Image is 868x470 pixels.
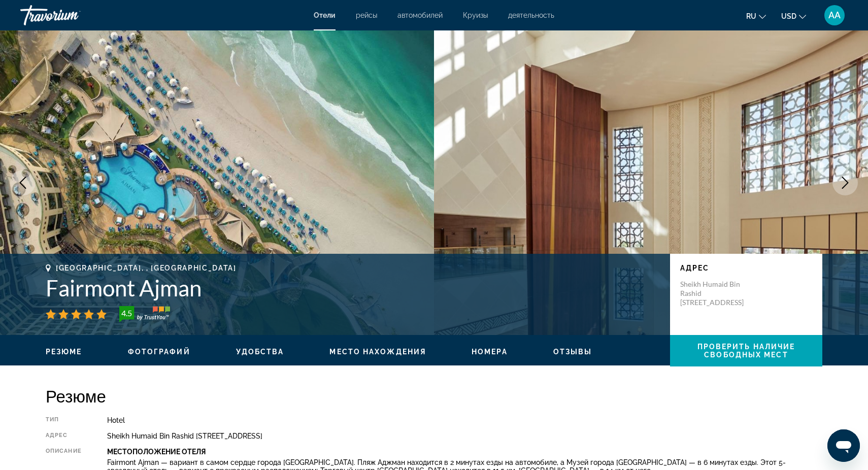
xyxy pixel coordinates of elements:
p: Sheikh Humaid Bin Rashid [STREET_ADDRESS] [680,280,761,307]
div: 4.5 [116,307,137,319]
span: [GEOGRAPHIC_DATA], , [GEOGRAPHIC_DATA] [56,264,237,272]
a: Круизы [463,11,488,19]
a: рейсы [356,11,377,19]
h1: Fairmont Ajman [46,275,660,301]
button: Номера [472,347,508,356]
a: деятельность [508,11,554,19]
span: Удобства [236,348,284,356]
a: Отели [314,11,336,19]
iframe: Кнопка запуска окна обмена сообщениями [827,429,860,462]
span: Резюме [46,348,82,356]
button: Change currency [781,9,806,23]
button: Next image [832,170,858,195]
div: адрес [46,432,82,440]
span: AA [828,10,841,20]
h2: Резюме [46,386,822,406]
span: Номера [472,348,508,356]
button: Проверить наличие свободных мест [670,335,822,366]
span: Место нахождения [329,348,426,356]
button: User Menu [821,5,848,26]
span: ru [746,12,756,20]
span: Отзывы [553,348,592,356]
a: Travorium [20,2,122,28]
b: Местоположение Отеля [107,448,206,456]
button: Previous image [10,170,36,195]
span: Проверить наличие свободных мест [697,343,795,359]
img: trustyou-badge-hor.svg [119,306,170,322]
span: Фотографий [128,348,190,356]
button: Место нахождения [329,347,426,356]
button: Отзывы [553,347,592,356]
div: Тип [46,416,82,424]
button: Удобства [236,347,284,356]
button: Фотографий [128,347,190,356]
span: USD [781,12,796,20]
button: Change language [746,9,766,23]
button: Резюме [46,347,82,356]
p: адрес [680,264,812,272]
div: Sheikh Humaid Bin Rashid [STREET_ADDRESS] [107,432,822,440]
a: автомобилей [397,11,443,19]
div: Hotel [107,416,822,424]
